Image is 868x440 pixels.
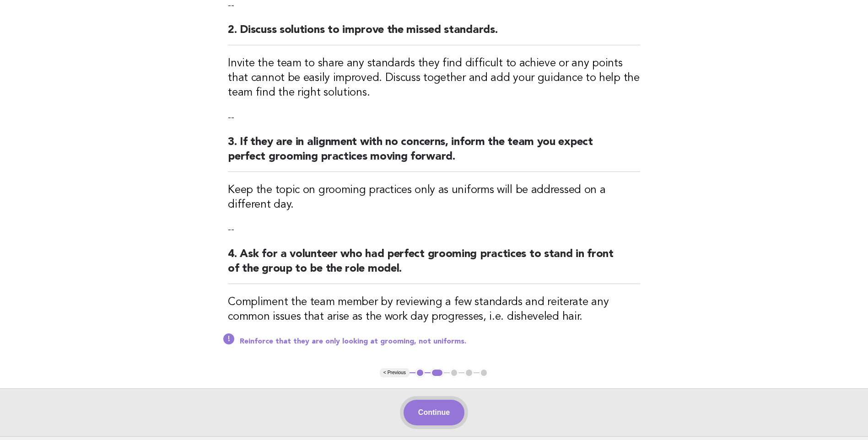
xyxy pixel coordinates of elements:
[228,23,640,45] h2: 2. Discuss solutions to improve the missed standards.
[228,223,640,236] p: --
[240,337,640,346] p: Reinforce that they are only looking at grooming, not uniforms.
[228,247,640,284] h2: 4. Ask for a volunteer who had perfect grooming practices to stand in front of the group to be th...
[228,183,640,212] h3: Keep the topic on grooming practices only as uniforms will be addressed on a different day.
[228,295,640,324] h3: Compliment the team member by reviewing a few standards and reiterate any common issues that aris...
[228,111,640,124] p: --
[380,368,410,377] button: < Previous
[228,56,640,100] h3: Invite the team to share any standards they find difficult to achieve or any points that cannot b...
[404,400,464,425] button: Continue
[228,135,640,172] h2: 3. If they are in alignment with no concerns, inform the team you expect perfect grooming practic...
[415,368,425,377] button: 1
[431,368,444,377] button: 2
